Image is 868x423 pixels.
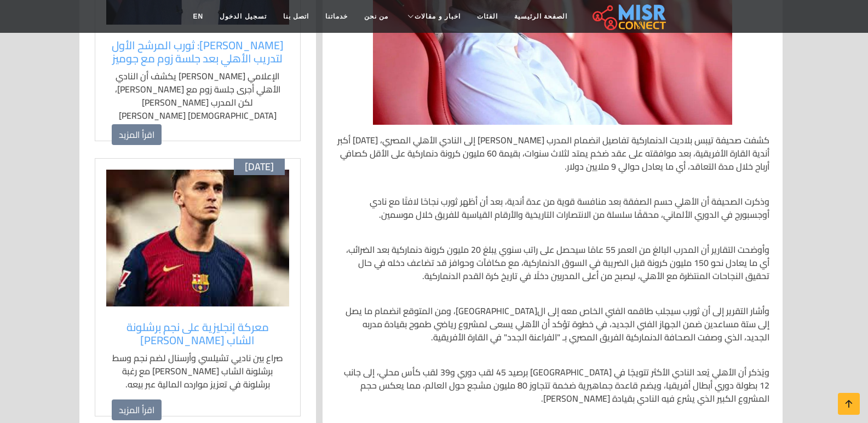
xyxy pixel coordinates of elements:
a: اخبار و مقالات [396,6,469,27]
p: وأشار التقرير إلى أن ثورب سيجلب طاقمه الفني الخاص معه إلى ال[GEOGRAPHIC_DATA]، ومن المتوقع انضمام... [336,304,769,344]
span: اخبار و مقالات [415,11,461,21]
p: ويُذكر أن الأهلي يُعد النادي الأكثر تتويجًا في [GEOGRAPHIC_DATA] برصيد 45 لقب دوري و39 لقب كأس مح... [336,366,769,405]
img: main.misr_connect [593,3,666,30]
a: خدماتنا [317,6,356,27]
a: EN [185,6,212,27]
a: من نحن [356,6,396,27]
a: اقرأ المزيد [112,399,162,420]
a: تسجيل الدخول [211,6,274,27]
p: كشفت صحيفة تيبس بلاديت الدنماركية تفاصيل انضمام المدرب [PERSON_NAME] إلى النادي الأهلي المصري، [D... [336,134,769,173]
p: صراع بين ناديي تشيلسي وأرسنال لضم نجم وسط برشلونة الشاب [PERSON_NAME] مع رغبة برشلونة في تعزيز مو... [112,351,284,391]
p: الإعلامي [PERSON_NAME] يكشف أن النادي الأهلي أجرى جلسة زوم مع [PERSON_NAME]، لكن المدرب [PERSON_N... [112,69,284,161]
p: وذكرت الصحيفة أن الأهلي حسم الصفقة بعد منافسة قوية من عدة أندية، بعد أن أظهر ثورب نجاحًا لافتًا م... [336,195,769,221]
a: اقرأ المزيد [112,124,162,145]
a: [PERSON_NAME]: ثورب المرشح الأول لتدريب الأهلي بعد جلسة زوم مع جوميز [112,39,284,65]
a: الفئات [469,6,506,27]
a: اتصل بنا [275,6,317,27]
span: [DATE] [245,161,274,173]
p: وأوضحت التقارير أن المدرب البالغ من العمر 55 عامًا سيحصل على راتب سنوي يبلغ 20 مليون كرونة دنمارك... [336,243,769,282]
a: معركة إنجليزية على نجم برشلونة الشاب [PERSON_NAME] [112,321,284,347]
img: مارك كاسادو لاعب وسط برشلونة في ملعب التدريب. [106,170,289,306]
a: الصفحة الرئيسية [506,6,576,27]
